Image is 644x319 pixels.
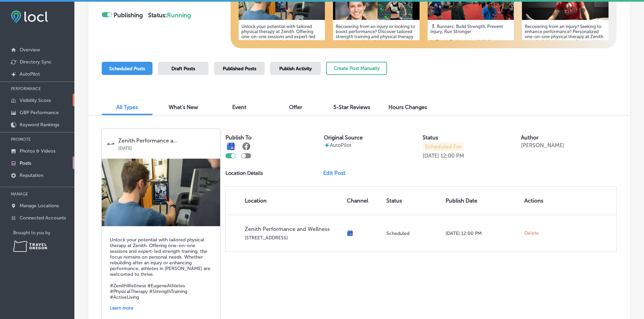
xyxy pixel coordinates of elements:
label: Status [423,134,438,141]
h5: Unlock your potential with tailored physical therapy at Zenith. Offering one-on-one sessions and ... [110,237,212,300]
p: Connected Accounts [20,215,66,221]
h5: 🏃‍♀️ Runners: Build Strength, Prevent Injury, Run Stronger At Zenith Performance & Wellness, our ... [430,24,511,100]
span: Published Posts [223,66,256,72]
p: Directory Sync [20,59,52,65]
span: Event [232,104,246,110]
p: Zenith Performance and Wellness [245,226,341,232]
p: [DATE] [423,153,439,159]
p: Scheduled [386,231,440,236]
span: Delete [524,230,539,236]
span: Scheduled Posts [109,66,145,72]
p: Posts [20,160,31,166]
strong: Status: [148,11,191,19]
p: [PERSON_NAME] [521,142,564,149]
p: Reputation [20,172,43,178]
th: Actions [522,187,553,215]
h5: Recovering from an injury? Seeking to enhance performance? Personalized one-on-one physical thera... [525,24,606,85]
h5: Recovering from an injury or looking to boost performance? Discover tailored strength training an... [336,24,417,85]
a: Edit Post [323,170,351,176]
p: GBP Performance [20,110,59,115]
p: Photos & Videos [20,148,55,154]
h5: Unlock your potential with tailored physical therapy at Zenith. Offering one-on-one sessions and ... [241,24,323,90]
span: Offer [289,104,302,110]
p: Scheduled For [423,142,464,151]
img: Travel Oregon [13,241,47,252]
img: 17574404504c39ead2-d3ae-45a5-8e25-e72b40a5e03f_2025-02-20.jpg [102,159,220,226]
button: Create Post Manually [326,62,387,75]
span: Running [167,11,191,19]
p: Overview [20,47,40,53]
img: logo [106,140,115,148]
p: Keyword Rankings [20,122,59,128]
p: [DATE] 12:00 PM [446,231,519,236]
th: Location [226,187,344,215]
label: Original Source [324,134,363,141]
span: All Types [116,104,138,110]
label: Publish To [225,134,252,141]
span: What's New [169,104,198,110]
span: Publish Activity [279,66,312,72]
p: Manage Locations [20,203,59,209]
strong: Publishing [114,11,143,19]
th: Publish Date [443,187,522,215]
p: [STREET_ADDRESS] [245,235,341,241]
span: 5-Star Reviews [333,104,370,110]
p: 12:00 PM [440,153,464,159]
th: Channel [344,187,384,215]
p: [DATE] [118,144,215,151]
img: fda3e92497d09a02dc62c9cd864e3231.png [11,10,48,23]
p: Zenith Performance a... [118,138,215,144]
p: Location Details [225,170,263,176]
p: AutoPilot [330,142,351,148]
span: Hours Changes [388,104,427,110]
th: Status [384,187,443,215]
span: Draft Posts [171,66,195,72]
label: Author [521,134,539,141]
p: AutoPilot [20,71,40,77]
img: autopilot-icon [324,142,330,148]
p: Visibility Score [20,98,51,103]
p: Brought to you by [13,230,74,235]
